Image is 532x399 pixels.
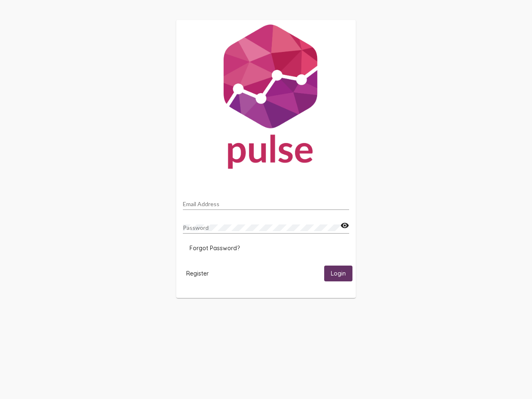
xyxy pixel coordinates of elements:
[183,241,246,256] button: Forgot Password?
[340,221,349,231] mat-icon: visibility
[186,270,209,277] span: Register
[176,20,356,177] img: Pulse For Good Logo
[190,244,240,252] span: Forgot Password?
[331,270,346,278] span: Login
[180,266,215,281] button: Register
[324,266,352,281] button: Login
